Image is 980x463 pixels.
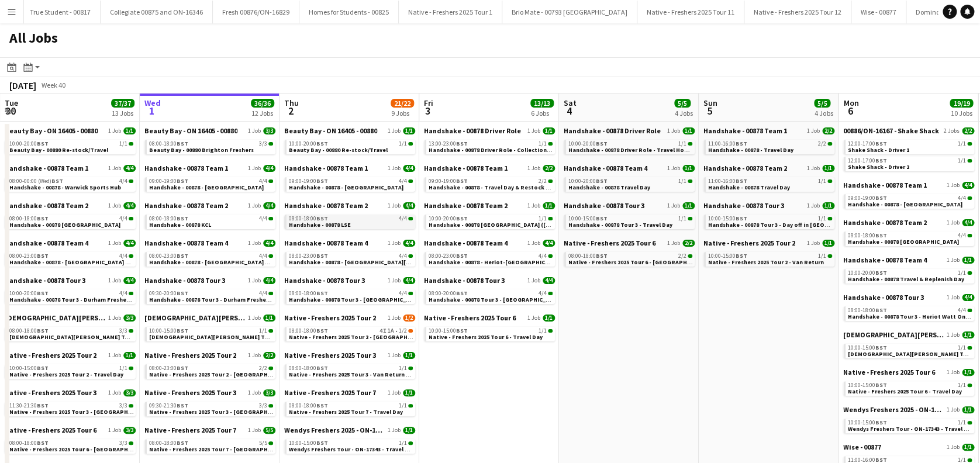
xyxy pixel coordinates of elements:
span: Handshake - 00878 Tour 3 [5,276,85,285]
div: Handshake - 00878 Team 41 Job4/408:00-23:00BST4/4Handshake - 00878 - [GEOGRAPHIC_DATA] On Site Day [5,239,136,276]
span: Handshake - 00878 Driver Role [564,126,661,135]
a: 11:00-16:00BST2/2Handshake - 00878 - Travel Day [708,140,832,153]
span: 4/4 [123,240,136,247]
span: 1/1 [822,240,834,247]
span: Handshake - 00878 Team 2 [284,201,368,210]
a: 08:00-00:00 (Wed)BST4/4Handshake - 00878 - Warwick Sports Hub [9,177,133,191]
span: 08:00-00:00 (Wed) [9,178,63,184]
div: Handshake - 00878 Team 41 Job1/110:00-20:00BST1/1Handshake - 00878 Travel Day [564,164,695,201]
span: 2/2 [682,240,695,247]
span: 1 Job [807,127,820,134]
a: Native - Freshers 2025 Tour 21 Job1/1 [703,239,834,247]
span: 2 Jobs [944,127,960,134]
a: Handshake - 00878 Team 41 Job4/4 [424,239,555,247]
a: Handshake - 00878 Driver Role1 Job1/1 [564,126,695,135]
a: Handshake - 00878 Team 21 Job1/1 [424,201,555,210]
div: Handshake - 00878 Team 41 Job4/408:00-23:00BST4/4Handshake - 00878 - [GEOGRAPHIC_DATA][PERSON_NAM... [284,239,415,276]
span: 10:00-15:00 [708,253,747,259]
a: 12:00-17:00BST1/1Shake Shack - Driver 1 [848,140,972,153]
a: 08:00-23:00BST4/4Handshake - 00878 - [GEOGRAPHIC_DATA] On Site Day [9,252,133,265]
span: 1 Job [807,165,820,172]
a: Handshake - 00878 Team 41 Job4/4 [284,239,415,247]
span: 1/1 [962,257,974,264]
div: Handshake - 00878 Tour 31 Job4/409:30-20:00BST4/4Handshake - 00878 Tour 3 - Durham Freshers Day 2 [144,276,275,313]
a: 09:00-19:00BST4/4Handshake - 00878 - [GEOGRAPHIC_DATA] [289,177,413,191]
button: Native - Freshers 2025 Tour 11 [637,1,744,23]
a: 10:00-15:00BST1/1Handshake - 00878 Tour 3 - Day off in [GEOGRAPHIC_DATA] [708,215,832,228]
span: Handshake - 00878 Restock (Southend) [429,221,605,229]
span: 1 Job [248,127,261,134]
span: 4/4 [962,219,974,226]
span: Handshake - 00878 Team 1 [703,126,787,135]
span: BST [316,215,328,222]
span: Handshake - 00878 LSE [289,221,351,229]
a: 10:00-20:00BST1/1Handshake - 00878 Travel Day [568,177,692,191]
span: 4/4 [399,253,407,259]
span: BST [456,177,468,185]
span: 1/1 [123,127,136,134]
span: 1/1 [958,158,966,164]
a: Handshake - 00878 Team 11 Job4/4 [284,164,415,172]
span: Handshake - 00878 Team 4 [144,239,228,247]
a: 08:00-23:00BST4/4Handshake - 00878 - [GEOGRAPHIC_DATA] On Site Day [149,252,273,265]
span: 4/4 [543,240,555,247]
span: Handshake - 00878 - Lancaster [289,184,403,191]
span: BST [177,215,188,222]
span: 2/2 [543,165,555,172]
span: 1/1 [403,127,415,134]
a: 10:00-20:00BST1/1Beauty Bay - 00880 Re-stock/Travel [9,140,133,153]
span: Handshake - 00878 - Strathclyde University On Site Day [9,258,158,266]
span: BST [37,252,49,260]
a: Handshake - 00878 Driver Role1 Job1/1 [424,126,555,135]
span: 1/1 [682,165,695,172]
span: 1/1 [682,202,695,209]
span: 1 Job [667,127,680,134]
span: 10:00-15:00 [568,216,608,222]
div: Handshake - 00878 Team 11 Job4/409:00-19:00BST4/4Handshake - 00878 - [GEOGRAPHIC_DATA] [843,181,974,218]
span: Handshake - 00878 - Leicester [848,201,962,208]
span: BST [316,140,328,147]
a: 08:00-18:00BST4/4Handshake - 00878 LSE [289,215,413,228]
span: 10:00-20:00 [568,141,608,147]
span: 1 Job [807,202,820,209]
span: 1 Job [248,202,261,209]
a: Handshake - 00878 Team 41 Job4/4 [5,239,136,247]
a: Beauty Bay - ON 16405 - 008801 Job3/3 [144,126,275,135]
span: Handshake - 00878 Team 4 [424,239,508,247]
span: Handshake - 00878 Team 1 [144,164,228,172]
div: Handshake - 00878 Team 21 Job4/408:00-18:00BST4/4Handshake - 00878 [GEOGRAPHIC_DATA] [843,218,974,255]
div: Handshake - 00878 Tour 31 Job1/110:00-15:00BST1/1Handshake - 00878 Tour 3 - Travel Day [564,201,695,239]
span: 1 Job [667,202,680,209]
span: 1/1 [678,178,686,184]
span: 1/1 [539,216,547,222]
span: Beauty Bay - 00880 Re-stock/Travel [289,146,388,154]
div: 00886/ON-16167 - Shake Shack2 Jobs2/212:00-17:00BST1/1Shake Shack - Driver 112:00-17:00BST1/1Shak... [843,126,974,181]
span: Handshake - 00878 Team 1 [843,181,927,189]
span: 10:00-15:00 [708,216,747,222]
span: BST [37,140,49,147]
a: 09:00-19:00BST2/2Handshake - 00878 - Travel Day & Restock Day [429,177,553,191]
div: Handshake - 00878 Tour 31 Job1/110:00-15:00BST1/1Handshake - 00878 Tour 3 - Day off in [GEOGRAPHI... [703,201,834,239]
span: BST [51,177,63,185]
span: BST [37,215,49,222]
span: Native - Freshers 2025 Tour 2 - Van Return [708,258,824,266]
button: Collegiate 00875 and ON-16346 [101,1,213,23]
span: Handshake - 00878 Team 4 [564,164,647,172]
span: Handshake - 00878 Team 4 [284,239,368,247]
a: 10:00-20:00BST1/1Handshake - 00878 [GEOGRAPHIC_DATA] ([GEOGRAPHIC_DATA]) [429,215,553,228]
span: 1 Job [388,165,401,172]
span: 08:00-18:00 [149,216,188,222]
span: 4/4 [399,178,407,184]
a: 08:00-18:00BST4/4Handshake - 00878 [GEOGRAPHIC_DATA] [9,215,133,228]
span: 3/3 [259,141,267,147]
span: BST [736,252,747,260]
span: 1/1 [399,141,407,147]
span: Handshake - 00878 Travel Day [568,184,650,191]
div: Handshake - 00878 Team 11 Job4/409:00-19:00BST4/4Handshake - 00878 - [GEOGRAPHIC_DATA] [284,164,415,201]
span: 1/1 [822,165,834,172]
div: Handshake - 00878 Tour 31 Job4/410:00-20:00BST4/4Handshake - 00878 Tour 3 - Durham Freshers Day 1 [5,276,136,313]
span: 1 Job [108,165,121,172]
a: Handshake - 00878 Team 21 Job1/1 [703,164,834,172]
a: Handshake - 00878 Team 21 Job4/4 [144,201,275,210]
div: Handshake - 00878 Team 21 Job1/111:00-16:00BST1/1Handshake - 00878 Travel Day [703,164,834,201]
